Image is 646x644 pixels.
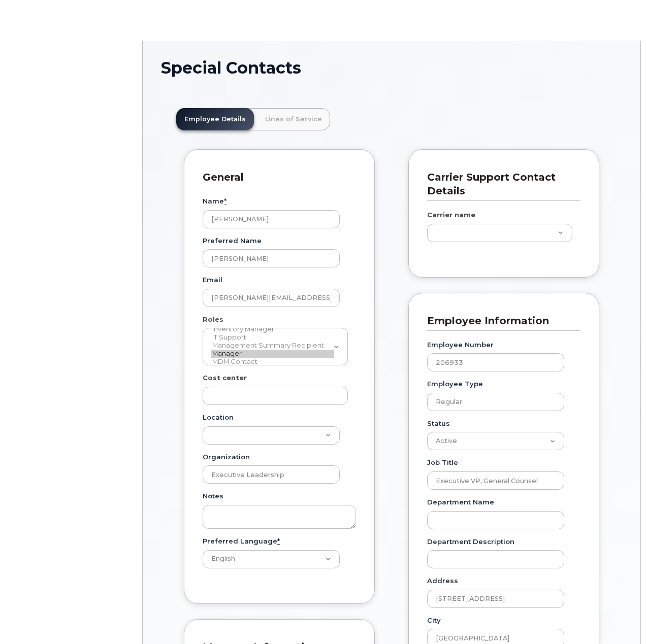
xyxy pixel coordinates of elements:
[211,325,334,333] option: Inventory Manager
[427,171,573,198] h3: Carrier Support Contact Details
[427,497,494,507] label: Department Name
[427,419,450,428] label: Status
[203,452,250,462] label: Organization
[224,197,227,205] abbr: required
[427,210,475,220] label: Carrier name
[427,616,441,625] label: City
[211,342,334,350] option: Management Summary Recipient
[203,275,222,285] label: Email
[203,413,234,422] label: Location
[427,379,483,389] label: Employee Type
[211,358,334,366] option: MDM Contact
[277,537,280,545] abbr: required
[203,536,280,546] label: Preferred Language
[203,373,247,383] label: Cost center
[427,537,514,547] label: Department Description
[203,196,227,206] label: Name
[427,340,494,350] label: Employee Number
[257,108,330,130] a: Lines of Service
[203,171,348,184] h3: General
[161,59,622,77] h1: Special Contacts
[427,314,573,328] h3: Employee Information
[211,350,334,358] option: Manager
[176,108,254,130] a: Employee Details
[203,315,223,324] label: Roles
[427,458,458,467] label: Job Title
[203,236,262,246] label: Preferred Name
[211,333,334,342] option: IT Support
[203,491,223,501] label: Notes
[427,576,458,586] label: Address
